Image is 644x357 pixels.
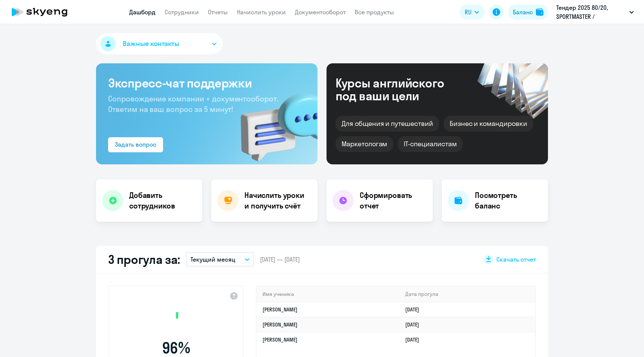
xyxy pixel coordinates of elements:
div: Задать вопрос [115,140,156,149]
span: RU [465,8,472,17]
p: Тендер 2025 80/20, SPORTMASTER / Спортмастер [556,3,626,21]
a: Сотрудники [165,8,199,16]
button: Текущий месяц [186,252,254,267]
a: Все продукты [355,8,394,16]
p: Текущий месяц [191,255,235,264]
span: Важные контакты [123,39,179,49]
th: Имя ученика [256,287,399,302]
a: [DATE] [405,336,425,343]
span: [DATE] — [DATE] [260,255,300,264]
button: Важные контакты [96,33,223,54]
a: [DATE] [405,321,425,328]
div: Бизнес и командировки [444,116,533,132]
span: 96 % [133,339,219,357]
h4: Начислить уроки и получить счёт [244,190,310,211]
a: [DATE] [405,306,425,313]
span: Сопровождение компании + документооборот. Ответим на ваш вопрос за 5 минут! [108,94,278,114]
a: [PERSON_NAME] [262,336,298,343]
div: Курсы английского под ваши цели [336,77,464,102]
img: bg-img [230,80,317,164]
h3: Экспресс-чат поддержки [108,75,305,90]
button: Тендер 2025 80/20, SPORTMASTER / Спортмастер [552,3,638,21]
button: Задать вопрос [108,137,163,152]
h4: Посмотреть баланс [475,190,542,211]
button: Балансbalance [508,5,548,20]
a: Дашборд [129,8,156,16]
div: Для общения и путешествий [336,116,439,132]
div: Баланс [513,8,533,17]
div: IT-специалистам [398,136,462,152]
img: balance [536,8,543,16]
a: Отчеты [208,8,228,16]
span: Скачать отчет [496,255,536,264]
a: Документооборот [295,8,346,16]
h4: Добавить сотрудников [129,190,196,211]
h4: Сформировать отчет [360,190,427,211]
a: Начислить уроки [237,8,286,16]
a: [PERSON_NAME] [262,321,298,328]
div: Маркетологам [336,136,393,152]
a: [PERSON_NAME] [262,306,298,313]
button: RU [459,5,484,20]
th: Дата прогула [399,287,535,302]
h2: 3 прогула за: [108,252,180,267]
